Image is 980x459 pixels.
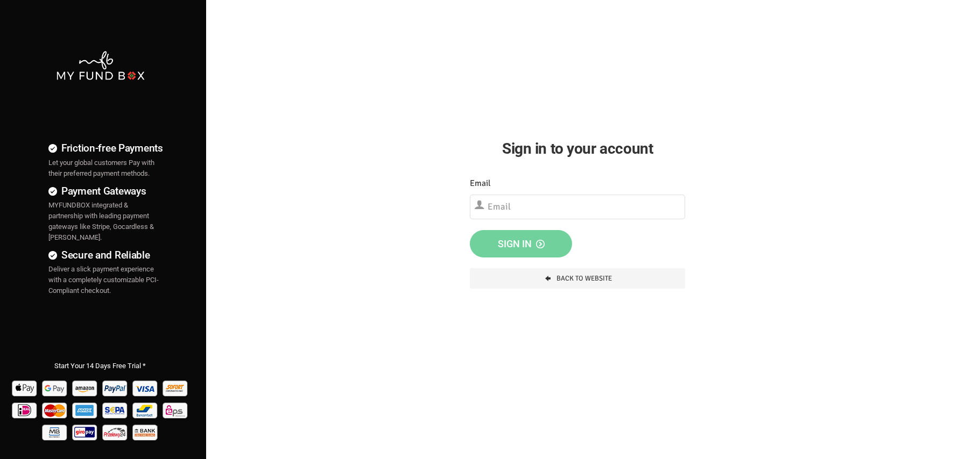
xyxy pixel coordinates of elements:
[470,177,491,190] label: Email
[41,421,69,443] img: mb Pay
[48,265,159,295] span: Deliver a slick payment experience with a completely customizable PCI-Compliant checkout.
[498,238,545,249] span: Sign in
[71,421,100,443] img: giropay
[41,399,69,421] img: Mastercard Pay
[11,399,39,421] img: Ideal Pay
[131,421,160,443] img: banktransfer
[101,399,130,421] img: sepa Pay
[11,377,39,399] img: Apple Pay
[55,50,146,81] img: mfbwhite.png
[41,377,69,399] img: Google Pay
[71,377,100,399] img: Amazon
[470,195,685,219] input: Email
[71,399,100,421] img: american_express Pay
[101,421,130,443] img: p24 Pay
[470,268,685,289] a: Back To Website
[48,183,163,199] h4: Payment Gateways
[470,137,685,160] h2: Sign in to your account
[101,377,130,399] img: Paypal
[161,377,190,399] img: Sofort Pay
[48,159,154,177] span: Let your global customers Pay with their preferred payment methods.
[131,399,160,421] img: Bancontact Pay
[48,247,163,263] h4: Secure and Reliable
[48,201,154,241] span: MYFUNDBOX integrated & partnership with leading payment gateways like Stripe, Gocardless & [PERSO...
[48,140,163,156] h4: Friction-free Payments
[131,377,160,399] img: Visa
[161,399,190,421] img: EPS Pay
[470,230,572,258] button: Sign in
